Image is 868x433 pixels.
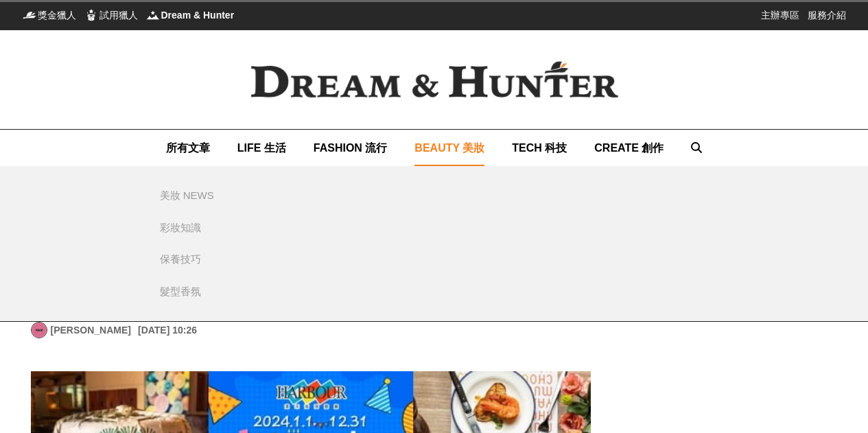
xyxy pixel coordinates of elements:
div: [DATE] 10:26 [138,323,197,338]
a: TECH 科技 [512,130,567,166]
span: 試用獵人 [99,8,138,22]
a: Avatar [31,322,47,338]
div: 美妝 NEWS [160,188,214,204]
span: LIFE 生活 [237,142,286,154]
a: [PERSON_NAME] [51,323,131,338]
a: CREATE 創作 [594,130,664,166]
a: 獎金獵人獎金獵人 [23,8,76,22]
a: LIFE 生活 [237,130,286,166]
a: 美妝 NEWS [160,188,228,204]
span: 獎金獵人 [38,8,76,22]
span: TECH 科技 [512,142,567,154]
div: 髮型香氛 [160,284,201,300]
a: 彩妝知識 [160,220,228,236]
img: Dream & Hunter [228,39,640,120]
a: 髮型香氛 [160,284,228,300]
a: 保養技巧 [160,252,228,268]
div: 彩妝知識 [160,220,201,236]
a: BEAUTY 美妝 [414,130,484,166]
a: 服務介紹 [808,8,846,22]
img: 獎金獵人 [23,8,36,22]
img: 試用獵人 [84,8,98,22]
img: Avatar [32,323,47,338]
a: 試用獵人試用獵人 [84,8,138,22]
span: CREATE 創作 [594,142,664,154]
div: 保養技巧 [160,252,201,268]
span: 所有文章 [166,142,210,154]
a: 主辦專區 [761,8,799,22]
a: 所有文章 [166,130,210,166]
a: FASHION 流行 [314,130,388,166]
img: Dream & Hunter [146,8,160,22]
a: Dream & HunterDream & Hunter [146,8,235,22]
span: BEAUTY 美妝 [414,142,484,154]
span: Dream & Hunter [161,8,235,22]
span: FASHION 流行 [314,142,388,154]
